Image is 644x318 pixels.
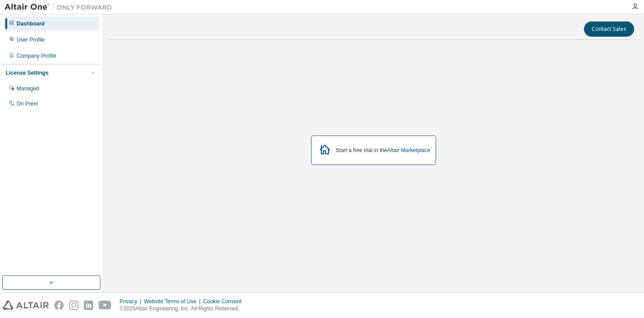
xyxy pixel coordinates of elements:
[336,147,430,154] div: Start a free trial in the
[17,20,45,27] div: Dashboard
[6,69,48,76] div: License Settings
[17,100,38,107] div: On Prem
[144,298,203,305] div: Website Terms of Use
[387,147,430,153] a: Altair Marketplace
[4,3,117,12] img: Altair One
[120,298,144,305] div: Privacy
[69,301,78,310] img: instagram.svg
[203,298,246,305] div: Cookie Consent
[120,305,247,313] p: © 2025 Altair Engineering, Inc. All Rights Reserved.
[584,21,634,37] button: Contact Sales
[84,301,93,310] img: linkedin.svg
[17,36,45,43] div: User Profile
[17,85,39,92] div: Managed
[54,301,64,310] img: facebook.svg
[3,301,49,310] img: altair_logo.svg
[17,52,56,59] div: Company Profile
[99,301,112,310] img: youtube.svg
